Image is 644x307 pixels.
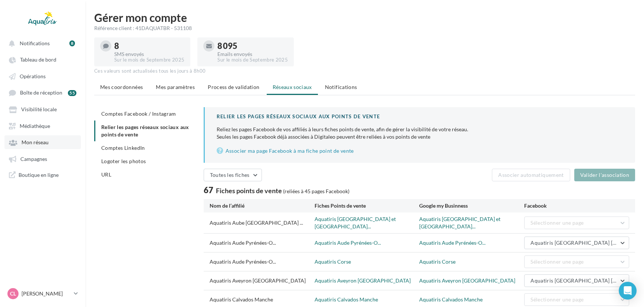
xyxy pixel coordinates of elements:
span: Médiathèque [20,123,50,129]
span: Boîte de réception [20,90,62,96]
span: Comptes LinkedIn [101,145,145,151]
a: Aquatiris Aveyron [GEOGRAPHIC_DATA] [419,277,515,284]
button: Valider l'association [574,169,635,181]
a: Associer ma page Facebook à ma fiche point de vente [217,146,623,155]
div: Sur le mois de Septembre 2025 [114,57,184,63]
p: Seules les pages Facebook déjà associées à Digitaleo peuvent être reliées à vos points de vente [217,126,623,141]
span: Visibilité locale [21,106,57,113]
h1: Gérer mon compte [94,12,635,23]
span: (reliées à 45 pages Facebook) [283,188,349,194]
a: Aquatiris Aude Pyrénées-O... [315,240,381,246]
button: Aquatiris [GEOGRAPHIC_DATA] [GEOGRAPHIC_DATA] - [GEOGRAPHIC_DATA] [524,274,629,287]
div: Nom de l’affilié [210,202,315,209]
span: Logoter les photos [101,158,146,164]
span: Opérations [20,73,46,79]
div: Google my Businness [419,202,524,209]
a: Aquatiris Corse [419,258,456,265]
div: Référence client : 41DAQUATBR - 531108 [94,24,635,32]
div: 8 095 [217,42,287,50]
a: Boîte de réception 55 [4,86,81,99]
a: Campagnes [4,152,81,165]
a: CL [PERSON_NAME] [6,287,79,301]
span: Comptes Facebook / Instagram [101,110,176,117]
div: Aquatiris Calvados Manche [210,296,315,303]
span: Campagnes [20,156,47,162]
span: Mon réseau [22,139,49,146]
span: Aquatiris Aude Pyrénées-O... [210,239,276,247]
a: Opérations [4,69,81,83]
a: Boutique en ligne [4,168,81,181]
span: Sélectionner une page [530,296,584,303]
div: Open Intercom Messenger [619,282,637,300]
div: Relier les pages réseaux sociaux aux points de vente [217,113,623,120]
a: Aquatiris Corse [315,258,351,265]
div: Ces valeurs sont actualisées tous les jours à 8h00 [94,68,635,75]
button: Toutes les fiches [204,169,262,181]
span: Tableau de bord [20,57,56,63]
div: SMS envoyés [114,52,184,57]
a: Aquatiris Aveyron [GEOGRAPHIC_DATA] [315,277,411,284]
span: Mes coordonnées [100,84,143,90]
a: Aquatiris [GEOGRAPHIC_DATA] et [GEOGRAPHIC_DATA]... [419,216,500,230]
a: Tableau de bord [4,53,81,66]
div: 55 [68,90,76,96]
button: Sélectionner une page [524,293,629,306]
div: 8 [69,40,75,46]
span: Notifications [20,40,50,46]
a: Visibilité locale [4,102,81,116]
button: Sélectionner une page [524,255,629,268]
p: [PERSON_NAME] [22,290,71,297]
span: Aquatiris Aube [GEOGRAPHIC_DATA] ... [210,219,303,227]
div: Emails envoyés [217,52,287,57]
span: Sélectionner une page [530,219,584,226]
span: 67 [204,184,213,196]
div: Facebook [524,202,629,209]
a: Aquatiris Aude Pyrénées-O... [419,240,486,246]
button: Aquatiris [GEOGRAPHIC_DATA] [GEOGRAPHIC_DATA] [524,237,629,249]
div: Reliez les pages Facebook de vos affiliés à leurs fiches points de vente, afin de gérer la visibi... [217,126,623,133]
div: Sur le mois de Septembre 2025 [217,57,287,63]
a: Aquatiris Calvados Manche [315,296,378,303]
button: Sélectionner une page [524,217,629,229]
a: Mon réseau [4,135,81,149]
span: Notifications [325,84,357,90]
span: Fiches points de vente [216,186,282,195]
button: Notifications 8 [4,36,78,50]
span: Aquatiris Aude Pyrénées-O... [210,258,276,265]
span: Toutes les fiches [210,172,250,178]
div: Aquatiris Aveyron [GEOGRAPHIC_DATA] [210,277,315,284]
span: CL [10,290,16,297]
button: Associer automatiquement [492,169,570,181]
a: Médiathèque [4,119,81,132]
span: Boutique en ligne [19,171,59,178]
span: Sélectionner une page [530,258,584,265]
a: Aquatiris Calvados Manche [419,296,483,303]
span: Mes paramètres [156,84,195,90]
a: Aquatiris [GEOGRAPHIC_DATA] et [GEOGRAPHIC_DATA]... [315,216,396,230]
span: URL [101,171,111,178]
span: Process de validation [208,84,259,90]
div: 8 [114,42,184,50]
div: Fiches Points de vente [315,202,420,209]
